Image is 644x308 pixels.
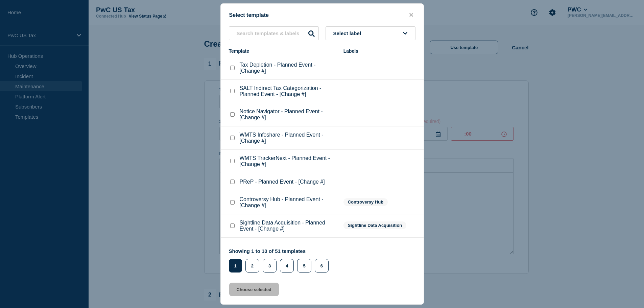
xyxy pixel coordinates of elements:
[230,112,235,117] input: Notice Navigator - Planned Event - [Change #] checkbox
[315,259,329,273] button: 6
[240,62,337,74] p: Tax Depletion - Planned Event - [Change #]
[230,223,235,228] input: Sightline Data Acquisition - Planned Event - [Change #] checkbox
[229,48,337,54] div: Template
[240,85,337,97] p: SALT Indirect Tax Categorization - Planned Event - [Change #]
[326,26,415,40] button: Select label
[343,221,407,229] span: Sightline Data Acquisition
[333,30,364,36] span: Select label
[230,89,235,93] input: SALT Indirect Tax Categorization - Planned Event - [Change #] checkbox
[240,179,325,185] p: PReP - Planned Event - [Change #]
[240,196,337,209] p: Controversy Hub - Planned Event - [Change #]
[263,259,277,273] button: 3
[229,26,319,40] input: Search templates & labels
[229,248,332,254] p: Showing 1 to 10 of 51 templates
[230,136,235,140] input: WMTS Infoshare - Planned Event - [Change #] checkbox
[297,259,311,273] button: 5
[240,220,337,232] p: Sightline Data Acquisition - Planned Event - [Change #]
[230,200,235,205] input: Controversy Hub - Planned Event - [Change #] checkbox
[240,155,337,167] p: WMTS TrackerNext - Planned Event - [Change #]
[280,259,294,273] button: 4
[229,283,279,296] button: Choose selected
[230,180,235,184] input: PReP - Planned Event - [Change #] checkbox
[245,259,259,273] button: 2
[407,12,415,18] button: close button
[240,132,337,144] p: WMTS Infoshare - Planned Event - [Change #]
[343,198,388,206] span: Controversy Hub
[229,259,242,273] button: 1
[240,109,337,121] p: Notice Navigator - Planned Event - [Change #]
[221,12,424,18] div: Select template
[343,48,415,54] div: Labels
[230,159,235,163] input: WMTS TrackerNext - Planned Event - [Change #] checkbox
[230,66,235,70] input: Tax Depletion - Planned Event - [Change #] checkbox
